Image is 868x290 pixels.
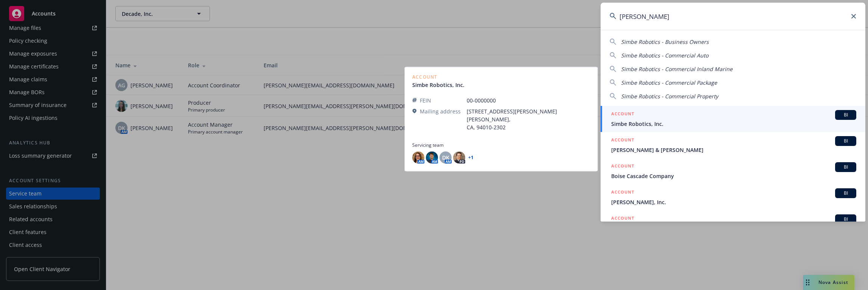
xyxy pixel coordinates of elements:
h5: ACCOUNT [611,214,634,223]
a: ACCOUNTBI[PERSON_NAME] & [PERSON_NAME] [601,132,865,158]
span: BI [838,138,853,144]
h5: ACCOUNT [611,110,634,119]
input: Search... [601,3,865,30]
span: Simbe Robotics - Commercial Inland Marine [621,65,733,73]
span: [PERSON_NAME] & [PERSON_NAME] [611,146,856,154]
a: ACCOUNTBI [601,210,865,236]
h5: ACCOUNT [611,188,634,197]
span: Boise Cascade Company [611,172,856,180]
h5: ACCOUNT [611,136,634,145]
span: [PERSON_NAME], Inc. [611,198,856,206]
span: Simbe Robotics - Commercial Package [621,79,717,86]
a: ACCOUNTBISimbe Robotics, Inc. [601,106,865,132]
span: Simbe Robotics, Inc. [611,120,856,128]
a: ACCOUNTBIBoise Cascade Company [601,158,865,184]
span: BI [838,216,853,223]
span: Simbe Robotics - Commercial Auto [621,52,708,59]
span: BI [838,190,853,197]
span: Simbe Robotics - Commercial Property [621,93,718,100]
a: ACCOUNTBI[PERSON_NAME], Inc. [601,184,865,210]
span: BI [838,164,853,171]
span: BI [838,112,853,118]
span: Simbe Robotics - Business Owners [621,38,709,45]
h5: ACCOUNT [611,162,634,171]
